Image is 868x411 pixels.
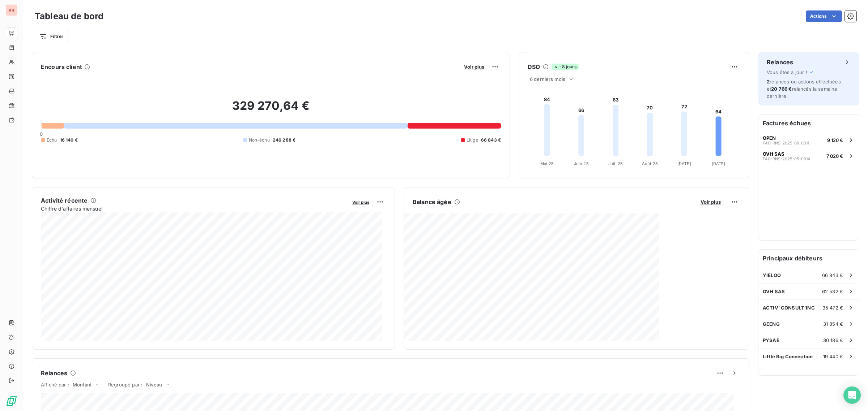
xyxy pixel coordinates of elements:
span: FAC-RNS-2025-05-0014 [763,157,810,161]
span: relances ou actions effectuées et relancés la semaine dernière. [767,79,841,99]
span: 9 120 € [827,137,843,143]
span: YIELOO [763,272,781,278]
span: Regroupé par : [108,382,142,388]
button: Filtrer [35,31,68,42]
h6: Balance âgée [413,198,451,206]
h6: Relances [41,369,67,377]
span: 66 843 € [822,272,843,278]
span: Chiffre d'affaires mensuel [41,205,347,212]
span: PYSAE [763,337,779,343]
tspan: [DATE] [712,161,726,166]
tspan: Juil. 25 [608,161,623,166]
h6: DSO [528,62,540,71]
span: 2 [767,79,770,85]
tspan: Août 25 [642,161,658,166]
span: ACTIV' CONSULT'ING [763,305,815,311]
span: 62 532 € [822,289,843,294]
span: OVH SAS [763,151,784,157]
button: OVH SASFAC-RNS-2025-05-00147 020 € [758,148,859,164]
button: OPENFAC-RNS-2025-08-00119 120 € [758,132,859,148]
h3: Tableau de bord [35,10,103,23]
h6: Activité récente [41,196,88,205]
span: 246 288 € [273,137,295,143]
span: Affiché par : [41,382,69,388]
span: 31 854 € [823,321,843,327]
h6: Factures échues [758,114,859,132]
span: Voir plus [464,64,484,70]
h6: Principaux débiteurs [758,250,859,267]
span: -8 jours [552,64,578,70]
span: 0 [40,131,43,137]
tspan: Juin 25 [574,161,589,166]
img: Logo LeanPay [6,395,17,407]
div: KR [6,4,17,16]
tspan: [DATE] [677,161,691,166]
span: 66 843 € [481,137,501,143]
span: OVH SAS [763,289,785,294]
span: 35 472 € [822,305,843,311]
span: OPEN [763,135,776,141]
h6: Relances [767,58,793,66]
span: Niveau [146,382,162,388]
span: Montant [73,382,92,388]
span: Voir plus [701,199,721,205]
tspan: Mai 25 [540,161,554,166]
span: 20 766 € [771,86,792,92]
span: GEENG [763,321,780,327]
span: FAC-RNS-2025-08-0011 [763,141,809,145]
span: Litige [467,137,478,143]
div: Open Intercom Messenger [843,386,861,404]
h6: Encours client [41,62,82,71]
h2: 329 270,64 € [41,99,501,120]
span: 6 derniers mois [530,76,565,82]
span: 19 440 € [823,354,843,359]
button: Actions [806,10,842,22]
span: 30 186 € [823,337,843,343]
button: Voir plus [698,199,723,205]
span: 7 020 € [826,153,843,159]
span: Échu [47,137,57,143]
button: Voir plus [462,64,486,70]
span: Non-échu [249,137,270,143]
button: Voir plus [350,199,371,205]
span: Vous êtes à jour ! [767,69,807,75]
span: Little Big Connection [763,354,813,359]
span: 16 140 € [60,137,78,143]
span: Voir plus [352,200,369,205]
